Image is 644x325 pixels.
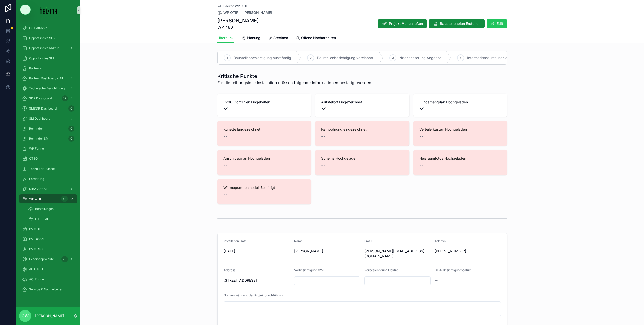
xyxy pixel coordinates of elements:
[19,275,77,284] a: AC-Funnel
[392,56,394,60] span: 3
[224,249,290,254] span: [DATE]
[217,24,259,30] span: WP-480
[29,187,47,191] span: DiBA v2 - All
[294,249,360,254] span: [PERSON_NAME]
[435,268,472,272] span: DIBA Besichtigungsdatum
[29,66,42,70] span: Partners
[317,55,373,60] span: Baustellenbesichtigung vereinbart
[247,35,260,40] span: Planung
[487,19,507,28] button: Edit
[435,249,501,254] span: [PHONE_NUMBER]
[61,196,68,202] div: 48
[224,268,235,272] span: Address
[223,185,305,190] span: Wärmepumpenmodell Bestätigt
[22,313,29,319] span: GW
[399,55,441,60] span: Nachbesserung Angebot
[19,44,77,53] a: Opportunities (Admin
[223,191,227,198] span: --
[19,54,77,63] a: Opportunities SM
[19,94,77,103] a: SDR Dashboard17
[19,164,77,173] a: Techniker Ruleset
[35,207,54,211] span: Bestellungen
[19,265,77,274] a: AC OTSO
[217,73,371,80] h1: Kritische Punkte
[19,134,77,143] a: Reminder SM0
[217,35,234,40] span: Überblick
[223,127,305,132] span: Künette Eingezeichnet
[62,95,68,101] div: 17
[19,285,77,294] a: Service & Nacharbeiten
[29,26,47,30] span: OST Attacke
[217,33,234,43] a: Überblick
[419,162,423,169] span: --
[378,19,427,28] button: Projekt Abschließen
[429,19,485,28] button: Baustellenplan Erstellen
[19,64,77,73] a: Partners
[223,133,227,140] span: --
[19,74,77,83] a: Partner Dashboard - All
[29,96,52,100] span: SDR Dashboard
[242,33,260,43] a: Planung
[19,154,77,163] a: OTSO
[19,225,77,234] a: PV OTIF
[223,4,248,8] span: Back to WP OTIF
[364,239,372,243] span: Email
[29,257,54,261] span: Expertenprojekte
[29,127,43,131] span: Reminder
[29,56,54,60] span: Opportunities SM
[29,287,63,291] span: Service & Nacharbeiten
[217,10,238,15] a: WP OTIF
[364,268,398,272] span: Vorbesichtigung Elektro
[29,106,57,111] span: SMSDR Dashboard
[35,217,49,221] span: OTIF - All
[273,35,288,40] span: Steckma
[243,10,272,15] a: [PERSON_NAME]
[16,20,80,300] div: scrollable content
[223,100,305,105] span: R290 Richtlinien Eingehalten
[467,55,524,60] span: Informationsaustausch ausständig
[223,156,305,161] span: Anschlussplan Hochgeladen
[25,204,77,213] a: Bestellungen
[321,133,325,140] span: --
[61,256,68,262] div: 75
[321,156,403,161] span: Schema Hochgeladen
[19,245,77,254] a: PV OTSO
[224,239,247,243] span: Installation Date
[296,33,336,43] a: Offene Nacharbeiten
[435,239,446,243] span: Telefon
[68,126,74,132] div: 0
[19,184,77,193] a: DiBA v2 - All
[294,268,326,272] span: Vorbesichtigung GWH
[419,156,501,161] span: Heizraumfotos Hochgeladen
[294,239,303,243] span: Name
[25,214,77,224] a: OTIF - All
[419,100,501,105] span: Fundamentplan Hochgeladen
[29,157,38,161] span: OTSO
[268,33,288,43] a: Steckma
[29,177,44,181] span: Förderung
[364,249,431,259] span: [PERSON_NAME][EMAIL_ADDRESS][DOMAIN_NAME]
[321,127,403,132] span: Kernbohrung eingezeichnet
[19,124,77,133] a: Reminder0
[321,100,403,105] span: Aufstellort Eingezeichnet
[419,127,501,132] span: Verteilerkasten Hochgeladen
[19,174,77,183] a: Förderung
[227,56,228,60] span: 1
[310,56,312,60] span: 2
[460,56,462,60] span: 4
[35,313,64,318] p: [PERSON_NAME]
[217,17,259,24] h1: [PERSON_NAME]
[68,136,74,142] div: 0
[419,133,423,140] span: --
[440,21,480,26] span: Baustellenplan Erstellen
[29,197,42,201] span: WP OTIF
[217,80,371,86] span: Für die reibungslose Installation müssen folgende Informationen bestätigt werden
[29,46,59,50] span: Opportunities (Admin
[19,104,77,113] a: SMSDR Dashboard0
[29,227,41,231] span: PV OTIF
[19,144,77,153] a: WP Funnel
[29,36,55,40] span: Opportunities SDR
[19,255,77,264] a: Expertenprojekte75
[224,278,290,283] span: [STREET_ADDRESS]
